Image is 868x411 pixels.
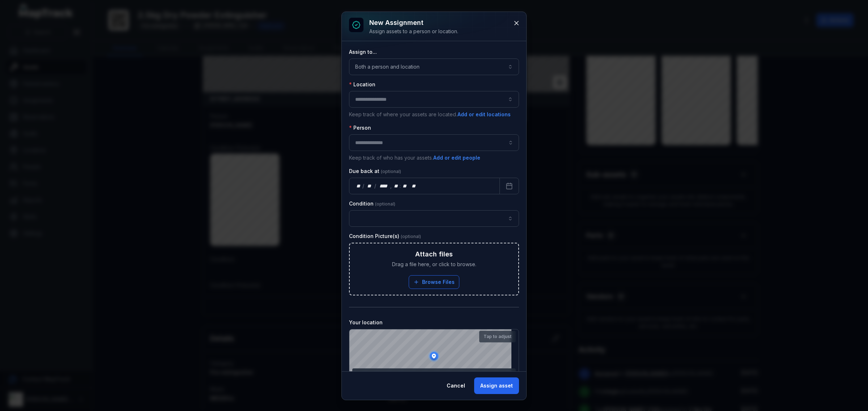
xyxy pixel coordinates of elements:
h3: Attach files [415,249,453,259]
button: Calendar [499,178,519,194]
label: Due back at [349,168,401,175]
label: Condition [349,200,395,207]
p: Keep track of where your assets are located. [349,111,519,118]
canvas: Map [349,329,511,383]
label: Your location [349,319,383,326]
h3: New assignment [369,18,458,28]
label: Location [349,81,375,88]
input: assignment-add:person-label [349,134,519,151]
button: Both a person and location [349,59,519,75]
div: am/pm, [410,182,418,190]
button: Add or edit people [433,154,481,162]
span: Drag a file here, or click to browse. [392,261,476,268]
p: Keep track of who has your assets. [349,154,519,162]
div: year, [377,182,390,190]
div: Assign assets to a person or location. [369,28,458,35]
button: Assign asset [474,377,519,394]
label: Assign to... [349,48,377,56]
button: Browse Files [409,275,459,289]
div: month, [365,182,375,190]
div: / [362,182,365,190]
div: : [400,182,401,190]
div: , [390,182,392,190]
button: Cancel [441,377,471,394]
div: hour, [392,182,400,190]
strong: Tap to adjust [484,334,511,339]
label: Condition Picture(s) [349,233,421,240]
button: Add or edit locations [457,111,511,118]
div: / [374,182,377,190]
label: Person [349,124,371,131]
div: minute, [401,182,409,190]
div: day, [355,182,362,190]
